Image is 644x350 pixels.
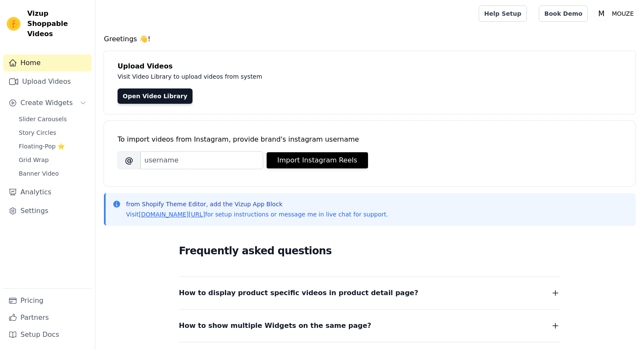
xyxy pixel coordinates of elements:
a: [DOMAIN_NAME][URL] [139,211,205,218]
button: How to display product specific videos in product detail page? [179,287,561,299]
a: Grid Wrap [14,154,92,166]
button: Import Instagram Reels [267,152,368,168]
p: MOUZE [608,6,637,21]
span: Create Widgets [20,98,73,108]
a: Setup Docs [3,326,92,343]
span: Grid Wrap [19,156,49,164]
a: Story Circles [14,127,92,139]
h2: Frequently asked questions [179,242,561,259]
a: Book Demo [539,6,588,22]
button: M MOUZE [595,6,637,21]
p: Visit for setup instructions or message me in live chat for support. [126,210,388,219]
a: Settings [3,202,92,219]
span: Slider Carousels [19,115,67,123]
a: Pricing [3,292,92,309]
a: Partners [3,309,92,326]
a: Analytics [3,184,92,201]
span: Vizup Shoppable Videos [27,9,88,39]
p: from Shopify Theme Editor, add the Vizup App Block [126,200,388,208]
span: How to show multiple Widgets on the same page? [179,320,371,332]
input: username [141,151,263,169]
a: Home [3,54,92,71]
a: Open Video Library [118,88,193,104]
a: Banner Video [14,168,92,179]
span: @ [118,151,141,169]
a: Slider Carousels [14,113,92,125]
a: Help Setup [479,6,527,22]
h4: Upload Videos [118,61,622,71]
span: Floating-Pop ⭐ [19,142,65,151]
button: How to show multiple Widgets on the same page? [179,320,561,332]
img: Vizup [7,17,20,31]
a: Upload Videos [3,73,92,90]
a: Floating-Pop ⭐ [14,140,92,152]
button: Create Widgets [3,94,92,111]
span: Story Circles [19,128,56,137]
span: How to display product specific videos in product detail page? [179,287,418,299]
div: To import videos from Instagram, provide brand's instagram username [118,134,622,145]
h4: Greetings 👋! [104,34,635,44]
p: Visit Video Library to upload videos from system [118,71,499,82]
text: M [598,9,605,18]
span: Banner Video [19,169,59,178]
